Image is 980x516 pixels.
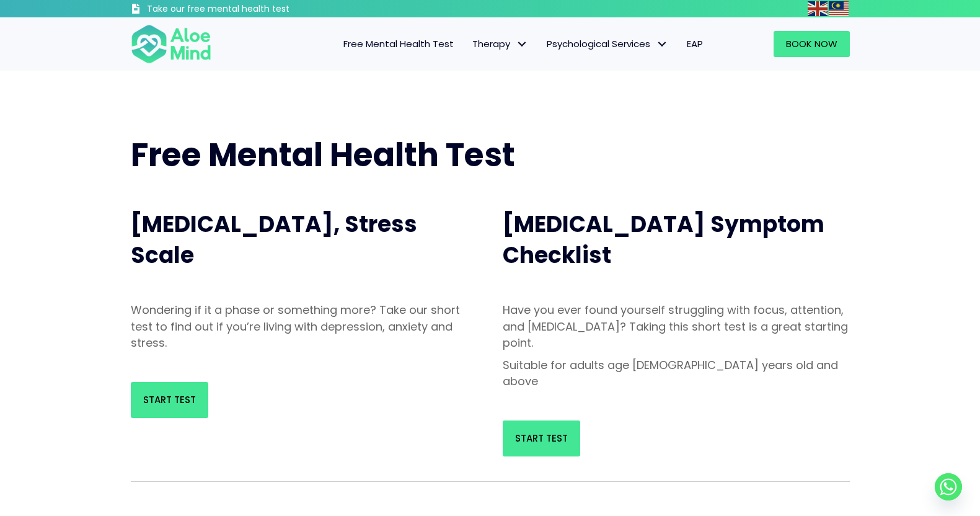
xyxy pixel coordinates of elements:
[463,31,537,57] a: TherapyTherapy: submenu
[515,432,568,445] span: Start Test
[547,37,668,50] span: Psychological Services
[131,132,515,177] span: Free Mental Health Test
[687,37,703,50] span: EAP
[131,302,478,350] p: Wondering if it a phase or something more? Take our short test to find out if you’re living with ...
[786,37,837,50] span: Book Now
[503,420,580,456] a: Start Test
[131,24,211,64] img: Aloe mind Logo
[131,382,208,418] a: Start Test
[334,31,463,57] a: Free Mental Health Test
[935,473,962,500] a: Whatsapp
[829,1,850,16] a: Malay
[829,1,849,16] img: ms
[131,208,417,271] span: [MEDICAL_DATA], Stress Scale
[503,208,824,271] span: [MEDICAL_DATA] Symptom Checklist
[143,393,196,406] span: Start Test
[653,35,671,53] span: Psychological Services: submenu
[513,35,531,53] span: Therapy: submenu
[131,3,356,17] a: Take our free mental health test
[678,31,712,57] a: EAP
[147,3,356,16] h3: Take our free mental health test
[808,1,828,16] img: en
[472,37,528,50] span: Therapy
[227,31,712,57] nav: Menu
[774,31,850,57] a: Book Now
[503,302,850,350] p: Have you ever found yourself struggling with focus, attention, and [MEDICAL_DATA]? Taking this sh...
[503,357,850,389] p: Suitable for adults age [DEMOGRAPHIC_DATA] years old and above
[343,37,454,50] span: Free Mental Health Test
[808,1,829,16] a: English
[537,31,678,57] a: Psychological ServicesPsychological Services: submenu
